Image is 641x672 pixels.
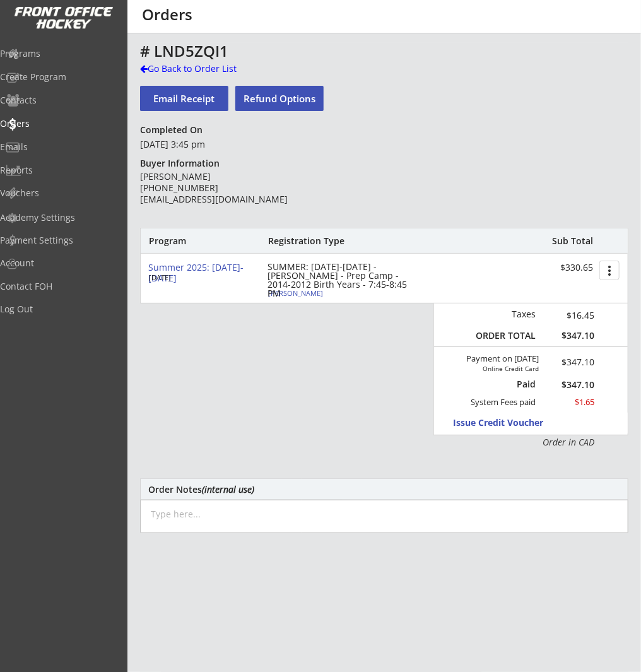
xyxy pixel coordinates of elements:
[468,365,539,372] div: Online Credit Card
[140,44,628,59] div: # LND5ZQI1
[148,262,257,284] div: Summer 2025: [DATE]-[DATE]
[140,124,208,136] div: Completed On
[149,235,217,247] div: Program
[478,379,536,390] div: Paid
[544,309,594,322] div: $16.45
[544,380,594,389] div: $347.10
[140,171,322,206] div: [PERSON_NAME] [PHONE_NUMBER] [EMAIL_ADDRESS][DOMAIN_NAME]
[202,483,254,495] em: (internal use)
[459,397,536,408] div: System Fees paid
[149,274,250,281] div: [DATE]
[544,330,594,341] div: $347.10
[555,358,594,367] div: $347.10
[268,235,413,247] div: Registration Type
[544,397,594,408] div: $1.65
[538,235,593,247] div: Sub Total
[599,261,620,280] button: more_vert
[515,262,593,273] div: $330.65
[438,354,539,364] div: Payment on [DATE]
[235,86,324,111] button: Refund Options
[470,330,536,341] div: ORDER TOTAL
[140,138,322,151] div: [DATE] 3:45 pm
[268,262,413,298] div: SUMMER: [DATE]-[DATE] - [PERSON_NAME] - Prep Camp - 2014-2012 Birth Years - 7:45-8:45 PM
[453,415,570,432] button: Issue Credit Voucher
[470,436,594,449] div: Order in CAD
[140,86,228,111] button: Email Receipt
[140,62,270,75] div: Go Back to Order List
[470,309,536,320] div: Taxes
[148,485,620,494] div: Order Notes
[140,158,225,169] div: Buyer Information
